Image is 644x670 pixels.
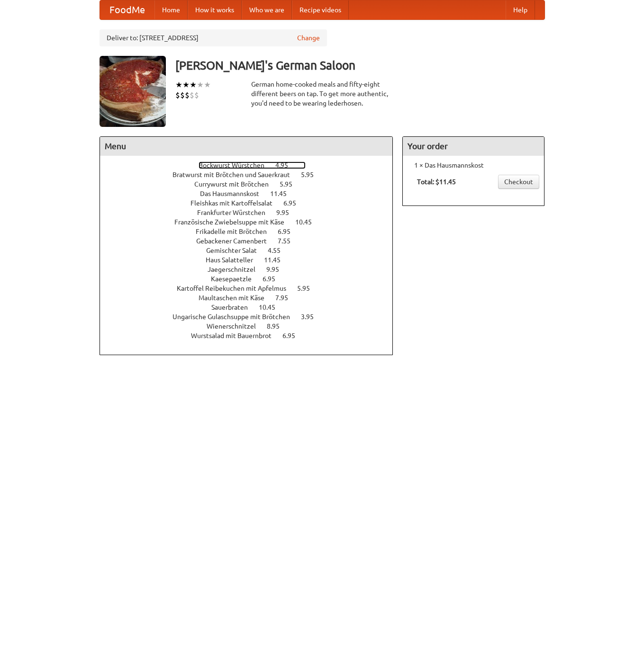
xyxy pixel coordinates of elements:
[199,161,274,169] span: Bockwurst Würstchen
[172,313,299,321] span: Ungarische Gulaschsuppe mit Brötchen
[275,294,298,302] span: 7.95
[100,0,154,19] a: FoodMe
[417,178,456,186] b: Total: $11.45
[175,80,182,90] li: ★
[204,80,211,90] li: ★
[196,228,308,235] a: Frikadelle mit Brötchen 6.95
[301,171,323,179] span: 5.95
[191,332,281,339] span: Wurstsalad mit Bauernbrot
[182,80,190,90] li: ★
[259,304,285,311] span: 10.45
[242,0,292,19] a: Who we are
[196,237,308,245] a: Gebackener Camenbert 7.55
[197,209,275,216] span: Frankfurter Würstchen
[301,313,323,321] span: 3.95
[297,285,319,292] span: 5.95
[207,322,297,330] a: Wienerschnitzel 8.95
[211,275,261,283] span: Kaesepaetzle
[295,218,321,226] span: 10.45
[191,332,313,339] a: Wurstsalad mit Bauernbrot 6.95
[200,190,269,197] span: Das Hausmannskost
[199,294,274,302] span: Maultaschen mit Käse
[194,180,310,188] a: Currywurst mit Brötchen 5.95
[200,190,304,197] a: Das Hausmannskost 11.45
[194,90,199,100] li: $
[276,209,299,216] span: 9.95
[180,90,185,100] li: $
[199,161,306,169] a: Bockwurst Würstchen 4.95
[100,29,327,46] div: Deliver to: [STREET_ADDRESS]
[190,80,197,90] li: ★
[278,237,300,245] span: 7.55
[197,209,307,216] a: Frankfurter Würstchen 9.95
[211,304,293,311] a: Sauerbraten 10.45
[194,180,278,188] span: Currywurst mit Brötchen
[100,137,393,156] h4: Menu
[278,228,300,235] span: 6.95
[206,256,298,264] a: Haus Salatteller 11.45
[268,247,290,254] span: 4.55
[175,56,545,75] h3: [PERSON_NAME]'s German Saloon
[206,247,298,254] a: Gemischter Salat 4.55
[211,275,293,283] a: Kaesepaetzle 6.95
[100,56,166,127] img: angular.jpg
[190,199,282,207] span: Fleishkas mit Kartoffelsalat
[408,161,539,170] li: 1 × Das Hausmannskost
[154,0,188,19] a: Home
[177,285,296,292] span: Kartoffel Reibekuchen mit Apfelmus
[403,137,544,156] h4: Your order
[506,0,535,19] a: Help
[270,190,296,197] span: 11.45
[174,218,329,226] a: Französische Zwiebelsuppe mit Käse 10.45
[196,237,276,245] span: Gebackener Camenbert
[188,0,242,19] a: How it works
[498,175,539,189] a: Checkout
[208,266,297,273] a: Jaegerschnitzel 9.95
[190,199,314,207] a: Fleishkas mit Kartoffelsalat 6.95
[264,256,290,264] span: 11.45
[208,266,265,273] span: Jaegerschnitzel
[172,313,331,321] a: Ungarische Gulaschsuppe mit Brötchen 3.95
[177,285,327,292] a: Kartoffel Reibekuchen mit Apfelmus 5.95
[267,322,289,330] span: 8.95
[266,266,289,273] span: 9.95
[196,228,276,235] span: Frikadelle mit Brötchen
[175,90,180,100] li: $
[280,180,302,188] span: 5.95
[174,218,294,226] span: Französische Zwiebelsuppe mit Käse
[185,90,190,100] li: $
[292,0,349,19] a: Recipe videos
[206,247,266,254] span: Gemischter Salat
[206,256,263,264] span: Haus Salatteller
[275,161,298,169] span: 4.95
[297,33,320,43] a: Change
[211,304,257,311] span: Sauerbraten
[190,90,194,100] li: $
[283,199,306,207] span: 6.95
[197,80,204,90] li: ★
[207,322,265,330] span: Wienerschnitzel
[282,332,305,339] span: 6.95
[199,294,306,302] a: Maultaschen mit Käse 7.95
[251,80,393,108] div: German home-cooked meals and fifty-eight different beers on tap. To get more authentic, you'd nee...
[172,171,331,179] a: Bratwurst mit Brötchen und Sauerkraut 5.95
[263,275,285,283] span: 6.95
[172,171,299,179] span: Bratwurst mit Brötchen und Sauerkraut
